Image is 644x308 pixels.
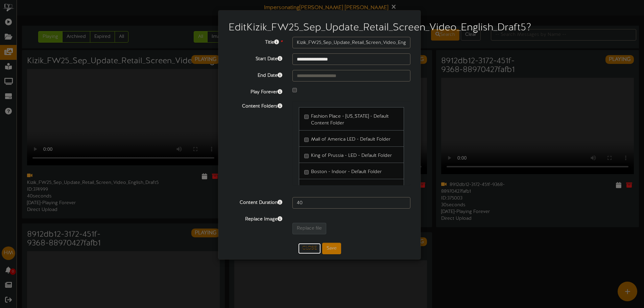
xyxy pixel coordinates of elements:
h2: Edit Kizik_FW25_Sep_Update_Retail_Screen_Video_English_Draft5 ? [229,22,410,33]
input: Boston - Indoor - Default Folder [304,170,309,174]
input: Fashion Place - [US_STATE] - Default Content Folder [304,115,309,119]
button: Close [298,243,321,254]
input: Title [292,37,410,48]
span: Mall of America LED - Default Folder [311,137,390,142]
label: Content Folders [223,101,287,110]
label: Start Date [223,53,287,63]
label: Title [223,37,287,46]
span: Boston - Indoor - Default Folder [311,169,382,174]
label: Play Forever [223,87,287,96]
span: Fashion Place - [US_STATE] - Default Content Folder [311,114,389,126]
input: King of Prussia - LED - Default Folder [304,154,309,158]
label: End Date [223,70,287,79]
input: 15 [292,197,410,209]
span: King of Prussia - LED - Default Folder [311,153,392,158]
input: Mall of America LED - Default Folder [304,138,309,142]
label: Replace Image [223,214,287,223]
button: Save [322,243,341,254]
label: Content Duration [223,197,287,206]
